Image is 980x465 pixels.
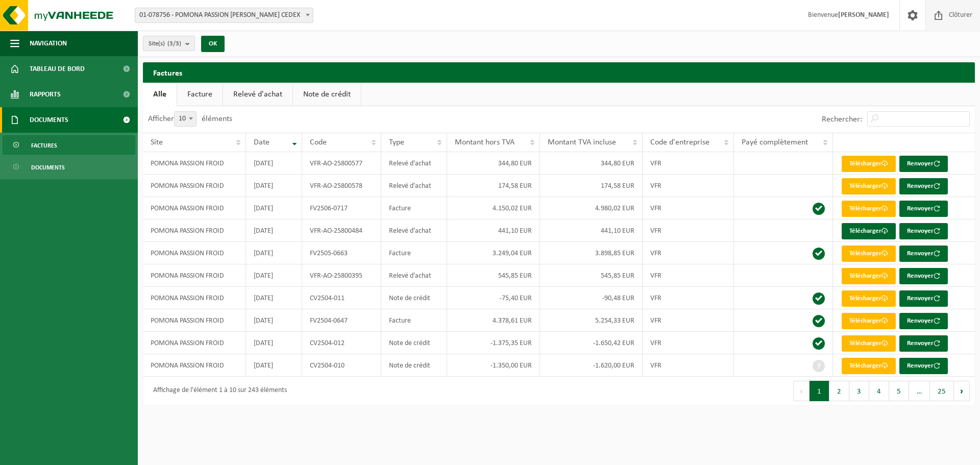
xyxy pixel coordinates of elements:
button: 2 [829,381,849,401]
a: Télécharger [842,335,896,352]
span: Date [254,138,269,146]
h2: Factures [143,62,192,82]
span: Documents [31,158,65,177]
a: Factures [3,135,135,155]
td: Relevé d'achat [381,175,448,197]
td: -1.650,42 EUR [540,332,643,354]
button: 5 [889,381,909,401]
td: [DATE] [246,219,302,242]
label: Rechercher: [822,115,862,124]
td: 174,58 EUR [447,175,540,197]
span: Tableau de bord [30,56,85,82]
td: POMONA PASSION FROID [143,219,246,242]
span: 01-078756 - POMONA PASSION FROID - LOMME CEDEX [135,8,313,23]
td: [DATE] [246,175,302,197]
td: [DATE] [246,242,302,264]
a: Télécharger [842,246,896,262]
td: POMONA PASSION FROID [143,332,246,354]
td: Note de crédit [381,287,448,309]
button: Renvoyer [899,156,948,172]
td: 3.898,85 EUR [540,242,643,264]
td: 5.254,33 EUR [540,309,643,332]
span: 10 [175,112,196,126]
td: VFR-AO-25800577 [302,152,381,175]
span: Payé complètement [742,138,808,146]
td: Facture [381,242,448,264]
td: Relevé d'achat [381,264,448,287]
td: VFR-AO-25800395 [302,264,381,287]
td: Relevé d'achat [381,219,448,242]
td: [DATE] [246,332,302,354]
td: CV2504-011 [302,287,381,309]
span: Navigation [30,31,67,56]
td: 174,58 EUR [540,175,643,197]
td: FV2506-0717 [302,197,381,219]
td: Facture [381,309,448,332]
a: Télécharger [842,268,896,284]
button: Renvoyer [899,268,948,284]
a: Note de crédit [293,83,361,106]
td: FV2504-0647 [302,309,381,332]
td: VFR [643,354,734,377]
span: Montant hors TVA [455,138,514,146]
span: Site [151,138,163,146]
td: CV2504-010 [302,354,381,377]
td: -1.620,00 EUR [540,354,643,377]
td: VFR [643,219,734,242]
span: Type [389,138,404,146]
span: Montant TVA incluse [548,138,616,146]
td: VFR [643,332,734,354]
a: Télécharger [842,201,896,217]
td: VFR [643,175,734,197]
span: Site(s) [149,36,181,52]
button: 1 [810,381,829,401]
td: Relevé d'achat [381,152,448,175]
a: Télécharger [842,290,896,307]
label: Afficher éléments [148,115,232,123]
span: Rapports [30,82,61,107]
span: Code [310,138,327,146]
a: Télécharger [842,156,896,172]
span: Code d'entreprise [650,138,709,146]
td: VFR [643,309,734,332]
td: 4.150,02 EUR [447,197,540,219]
td: VFR [643,264,734,287]
td: [DATE] [246,287,302,309]
button: Renvoyer [899,223,948,239]
td: 4.980,02 EUR [540,197,643,219]
a: Relevé d'achat [223,83,292,106]
td: POMONA PASSION FROID [143,197,246,219]
td: FV2505-0663 [302,242,381,264]
button: Renvoyer [899,313,948,329]
td: 441,10 EUR [540,219,643,242]
td: -75,40 EUR [447,287,540,309]
a: Télécharger [842,178,896,194]
td: 441,10 EUR [447,219,540,242]
td: 545,85 EUR [540,264,643,287]
td: VFR-AO-25800484 [302,219,381,242]
button: Renvoyer [899,201,948,217]
td: POMONA PASSION FROID [143,354,246,377]
strong: [PERSON_NAME] [838,11,889,19]
a: Télécharger [842,223,896,239]
span: Factures [31,136,57,155]
td: VFR [643,197,734,219]
span: 10 [174,111,197,127]
button: Previous [793,381,810,401]
td: -1.350,00 EUR [447,354,540,377]
td: CV2504-012 [302,332,381,354]
button: 3 [849,381,869,401]
div: Affichage de l'élément 1 à 10 sur 243 éléments [148,382,287,400]
a: Facture [177,83,223,106]
button: Renvoyer [899,290,948,307]
button: 25 [930,381,954,401]
button: Renvoyer [899,246,948,262]
button: Renvoyer [899,358,948,374]
count: (3/3) [167,40,181,47]
td: [DATE] [246,354,302,377]
span: Documents [30,107,68,133]
button: OK [201,36,225,52]
a: Alle [143,83,177,106]
td: 545,85 EUR [447,264,540,287]
td: POMONA PASSION FROID [143,175,246,197]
